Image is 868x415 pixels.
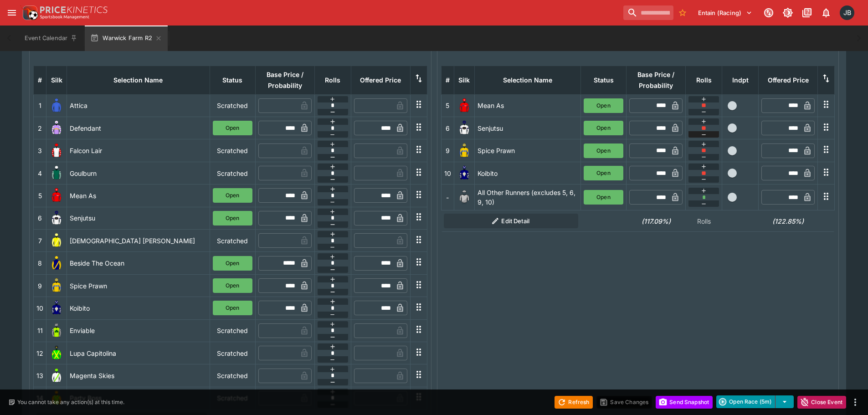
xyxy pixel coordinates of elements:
td: 6 [34,207,46,229]
button: Notifications [818,5,834,21]
img: runner 3 [49,143,64,158]
td: 6 [441,117,454,139]
button: Documentation [799,5,815,21]
button: Open [584,98,623,113]
button: more [850,397,861,408]
button: Open [213,301,252,315]
th: Independent [722,66,759,94]
td: 5 [34,184,46,207]
td: Mean As [474,94,581,117]
th: # [441,66,454,94]
img: blank-silk.png [457,190,472,205]
button: Open [213,256,252,271]
td: All Other Runners (excludes 5, 6, 9, 10) [474,184,581,210]
td: Falcon Lair [67,139,210,162]
p: Scratched [213,146,252,155]
td: 13 [34,364,46,387]
td: 12 [34,342,46,364]
img: runner 10 [457,166,472,180]
img: runner 7 [49,233,64,248]
td: Senjutsu [474,117,581,139]
td: Enviable [67,319,210,342]
td: Defendant [67,117,210,139]
p: Rolls [688,216,719,226]
button: Open [213,121,252,135]
td: 14 [34,387,46,409]
button: select merge strategy [776,395,794,408]
img: runner 9 [49,278,64,293]
img: runner 9 [457,143,472,158]
img: runner 6 [457,121,472,135]
img: PriceKinetics Logo [20,4,38,22]
td: Beside The Ocean [67,252,210,274]
td: 2 [34,117,46,139]
img: runner 11 [49,323,64,338]
th: Selection Name [474,66,581,94]
img: runner 10 [49,301,64,315]
button: Toggle light/dark mode [780,5,796,21]
td: Spice Prawn [474,139,581,162]
th: Status [581,66,627,94]
td: 8 [34,252,46,274]
td: Koibito [67,297,210,319]
button: Close Event [797,396,846,409]
button: Open [584,121,623,135]
p: Scratched [213,371,252,380]
th: Status [210,66,255,94]
td: Goulburn [67,162,210,184]
h6: (117.09%) [629,216,683,226]
button: Open [213,211,252,225]
button: Event Calendar [19,26,83,51]
button: Edit Detail [444,214,578,228]
img: runner 4 [49,166,64,180]
td: Magenta Skies [67,364,210,387]
h6: (122.85%) [761,216,815,226]
th: Rolls [686,66,722,94]
button: Open Race (5m) [716,395,776,408]
img: runner 5 [49,188,64,203]
td: - [441,184,454,210]
p: Scratched [213,236,252,246]
td: Mean As [67,184,210,207]
th: Silk [454,66,474,94]
p: Scratched [213,169,252,178]
img: runner 5 [457,98,472,113]
td: 1 [34,94,46,117]
div: split button [716,395,794,408]
img: runner 6 [49,211,64,225]
th: Rolls [314,66,351,94]
th: Base Price / Probability [255,66,314,94]
img: runner 13 [49,369,64,383]
td: Koibito [474,162,581,184]
img: PriceKinetics [40,6,108,13]
td: Lupa Capitolina [67,342,210,364]
td: 10 [441,162,454,184]
img: runner 2 [49,121,64,135]
td: Senjutsu [67,207,210,229]
td: Party Boss [67,387,210,409]
img: runner 8 [49,256,64,271]
td: 9 [441,139,454,162]
td: 11 [34,319,46,342]
td: 4 [34,162,46,184]
td: 9 [34,274,46,297]
button: Open [213,278,252,293]
button: Send Snapshot [656,396,713,409]
th: Silk [46,66,67,94]
button: Refresh [555,396,593,409]
p: Scratched [213,326,252,335]
img: runner 12 [49,346,64,360]
button: Open [584,166,623,180]
td: Attica [67,94,210,117]
img: runner 1 [49,98,64,113]
button: Josh Brown [837,3,857,23]
button: Select Tenant [693,5,758,20]
td: [DEMOGRAPHIC_DATA] [PERSON_NAME] [67,230,210,252]
p: You cannot take any action(s) at this time. [17,398,124,406]
td: 5 [441,94,454,117]
th: Selection Name [67,66,210,94]
td: 3 [34,139,46,162]
th: Base Price / Probability [627,66,686,94]
td: Spice Prawn [67,274,210,297]
th: Offered Price [351,66,410,94]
